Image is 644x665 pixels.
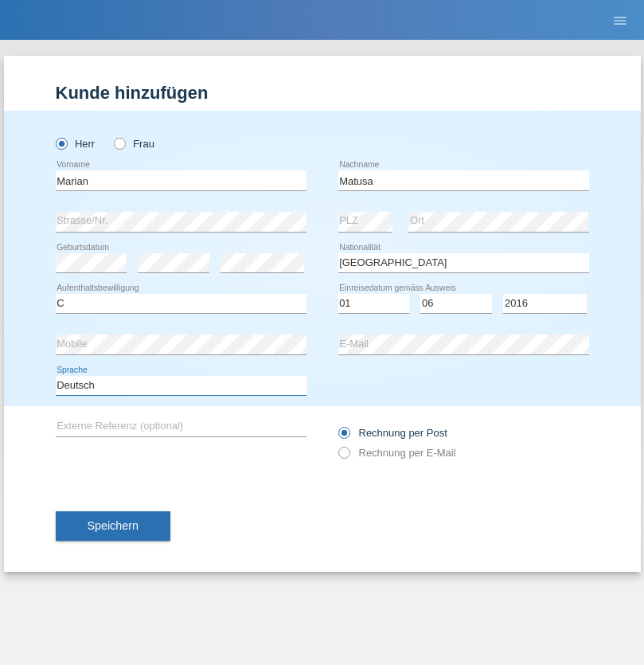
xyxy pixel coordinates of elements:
input: Rechnung per E-Mail [338,447,349,467]
button: Speichern [56,511,170,542]
i: menu [612,13,628,29]
label: Rechnung per E-Mail [338,447,456,459]
label: Frau [114,138,154,150]
label: Rechnung per Post [338,427,447,439]
span: Speichern [88,519,139,532]
a: menu [604,15,636,25]
input: Herr [56,138,66,148]
input: Rechnung per Post [338,427,349,447]
input: Frau [114,138,124,148]
h1: Kunde hinzufügen [56,83,589,103]
label: Herr [56,138,96,150]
